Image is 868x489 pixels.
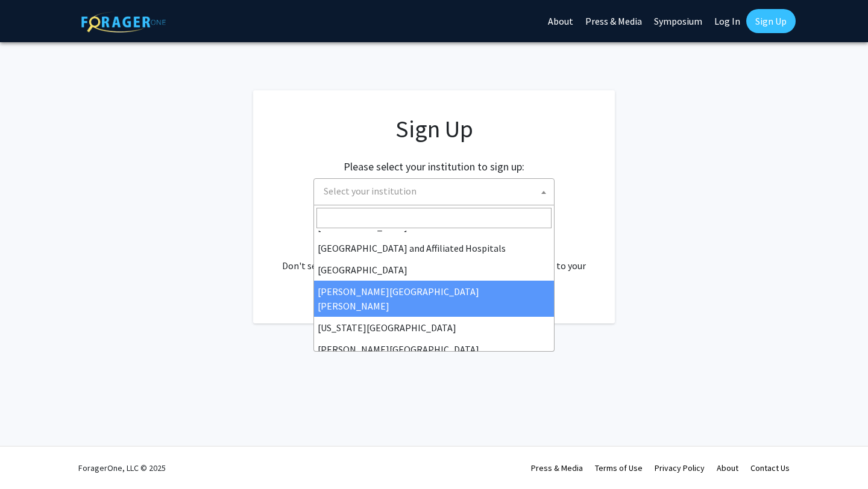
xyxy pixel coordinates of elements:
[277,229,591,287] div: Already have an account? . Don't see your institution? about bringing ForagerOne to your institut...
[314,338,554,360] li: [PERSON_NAME][GEOGRAPHIC_DATA]
[314,237,554,259] li: [GEOGRAPHIC_DATA] and Affiliated Hospitals
[531,463,583,473] a: Press & Media
[313,178,555,205] span: Select your institution
[655,463,705,473] a: Privacy Policy
[81,11,166,33] img: ForagerOne Logo
[314,259,554,281] li: [GEOGRAPHIC_DATA]
[746,9,796,33] a: Sign Up
[9,435,51,480] iframe: Chat
[277,114,591,143] h1: Sign Up
[750,463,790,473] a: Contact Us
[717,463,738,473] a: About
[595,463,643,473] a: Terms of Use
[344,160,524,173] h2: Please select your institution to sign up:
[314,317,554,338] li: [US_STATE][GEOGRAPHIC_DATA]
[324,185,417,197] span: Select your institution
[316,208,552,228] input: Search
[319,179,554,204] span: Select your institution
[78,447,166,489] div: ForagerOne, LLC © 2025
[314,281,554,317] li: [PERSON_NAME][GEOGRAPHIC_DATA][PERSON_NAME]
